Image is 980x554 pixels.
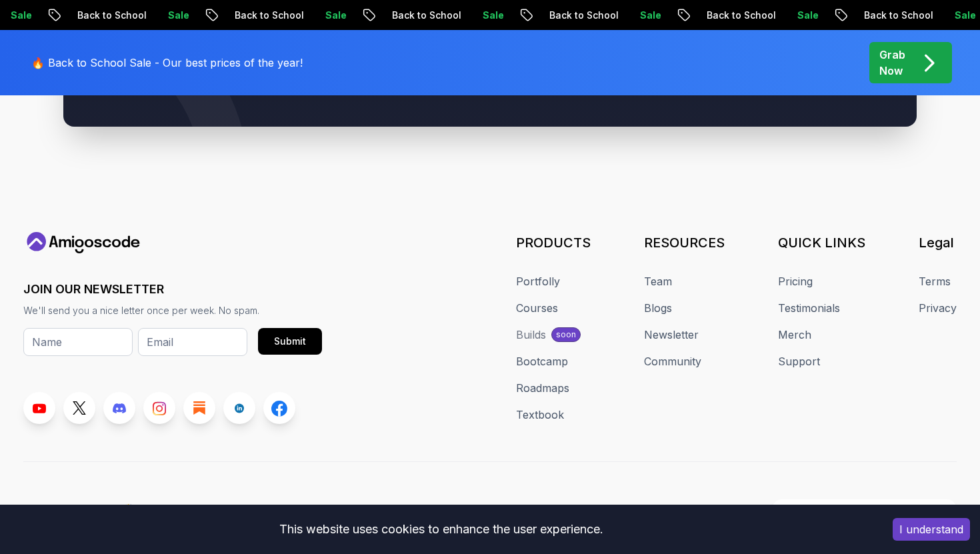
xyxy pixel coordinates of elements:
[516,380,569,396] a: Roadmaps
[849,9,939,22] p: Back to School
[31,55,303,71] p: 🔥 Back to School Sale - Our best prices of the year!
[356,501,551,517] p: © 2025 Amigoscode. All rights reserved.
[644,327,699,343] a: Newsletter
[23,392,55,424] a: Youtube link
[794,503,948,516] p: [EMAIL_ADDRESS][DOMAIN_NAME]
[310,9,353,22] p: Sale
[138,328,247,356] input: Email
[778,353,820,369] a: Support
[223,392,255,424] a: LinkedIn link
[556,329,576,340] p: soon
[919,300,957,316] a: Privacy
[691,9,782,22] p: Back to School
[644,273,672,289] a: Team
[772,499,957,519] a: [EMAIL_ADDRESS][DOMAIN_NAME]
[644,353,701,369] a: Community
[62,9,153,22] p: Back to School
[516,327,546,343] div: Builds
[516,233,591,252] h3: PRODUCTS
[23,304,322,317] p: We'll send you a nice letter once per week. No spam.
[516,300,558,316] a: Courses
[919,273,951,289] a: Terms
[534,9,625,22] p: Back to School
[103,392,135,424] a: Discord link
[516,407,564,423] a: Textbook
[219,9,310,22] p: Back to School
[121,501,136,519] span: 👋
[143,392,175,424] a: Instagram link
[879,47,905,79] p: Grab Now
[516,353,568,369] a: Bootcamp
[23,280,322,299] h3: JOIN OUR NEWSLETTER
[153,9,195,22] p: Sale
[778,300,840,316] a: Testimonials
[63,392,95,424] a: Twitter link
[919,233,957,252] h3: Legal
[377,9,467,22] p: Back to School
[644,233,725,252] h3: RESOURCES
[263,392,295,424] a: Facebook link
[467,9,510,22] p: Sale
[778,233,865,252] h3: QUICK LINKS
[644,300,672,316] a: Blogs
[23,328,133,356] input: Name
[258,328,322,355] button: Submit
[23,501,135,517] p: Assalamualaikum
[274,335,306,348] div: Submit
[516,273,560,289] a: Portfolly
[625,9,667,22] p: Sale
[778,273,813,289] a: Pricing
[782,9,825,22] p: Sale
[10,515,873,544] div: This website uses cookies to enhance the user experience.
[893,518,970,541] button: Accept cookies
[183,392,215,424] a: Blog link
[778,327,811,343] a: Merch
